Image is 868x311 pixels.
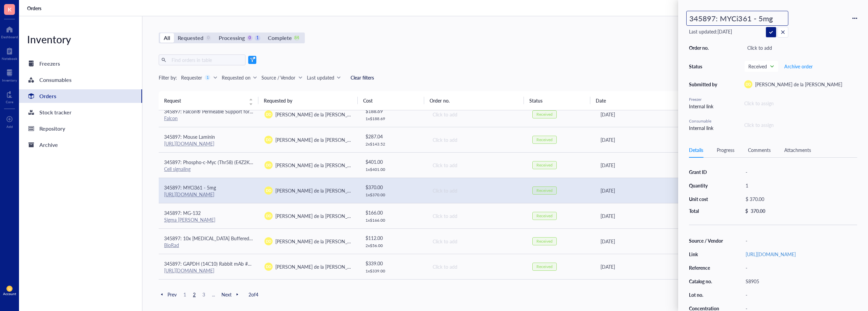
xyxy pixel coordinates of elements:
span: DD [266,137,271,142]
td: Click to add [427,152,527,178]
div: Click to add [433,136,521,143]
span: 2 of 4 [249,291,258,297]
span: [PERSON_NAME] de la [PERSON_NAME] [275,136,362,143]
div: 0 [247,35,253,41]
span: 345897: Falcon® Permeable Support for 12-well Plate with 8.0 µm Transparent PET Membrane, Sterile... [164,108,416,115]
div: Click to add [433,238,521,245]
a: Inventory [2,67,17,82]
td: Click to add [427,228,527,254]
span: DD [266,213,271,219]
span: [PERSON_NAME] de la [PERSON_NAME] [275,238,362,245]
div: $ 370.00 [366,183,421,191]
div: Inventory [2,78,17,82]
th: Request [159,91,258,110]
div: Complete [268,33,292,43]
span: DD [746,82,751,87]
span: DD [266,112,271,117]
div: Status [689,63,719,69]
div: Received [536,188,553,193]
span: [PERSON_NAME] de la [PERSON_NAME] [755,81,842,88]
div: [DATE] [600,136,722,143]
span: 3 [200,291,208,297]
div: Click to add [744,43,857,52]
a: Core [6,89,13,104]
span: Received [748,63,773,69]
div: Notebook [2,57,17,61]
a: Dashboard [1,24,18,39]
a: Orders [27,5,43,11]
th: Date [590,91,723,110]
span: 345897: MYCi361 - 5mg [164,184,216,191]
div: Repository [39,124,65,133]
div: [DATE] [600,187,722,194]
div: Received [536,239,553,244]
div: 0 [205,35,211,41]
button: Clear filters [345,72,379,83]
div: - [743,236,857,245]
div: All [164,33,170,43]
div: Unit cost [689,196,724,202]
div: 370.00 [751,208,765,214]
a: Consumables [19,73,142,87]
a: Cell signaling [164,165,191,172]
input: Find orders in table [169,55,243,65]
div: Click to add [433,212,521,220]
div: Grant ID [689,169,724,175]
div: Received [536,264,553,269]
th: Status [524,91,590,110]
a: Archive [19,138,142,152]
th: Cost [358,91,424,110]
span: Archive order [784,64,813,69]
div: Received [536,213,553,219]
div: 1 x $ 188.69 [366,116,421,121]
div: Requested [178,33,203,43]
span: 345897: Phospho-c-Myc (Thr58) (E4Z2K) Rabbit mAb #46650 [164,159,295,165]
div: Reference [689,265,724,271]
div: S8905 [743,276,857,286]
div: Click to add [433,263,521,270]
div: Received [536,112,553,117]
td: Click to add [427,254,527,279]
span: SJ [8,287,11,291]
div: Account [3,292,16,296]
span: 345897: Mouse Laminin [164,133,215,140]
div: Link [689,251,724,257]
span: 2 [190,291,198,297]
div: Click to add [433,187,521,194]
a: [URL][DOMAIN_NAME] [164,267,214,274]
a: Falcon [164,115,178,121]
div: Attachments [784,146,811,154]
div: [DATE] [600,212,722,220]
div: Freezers [39,59,60,68]
span: K [8,5,12,14]
div: Catalog no. [689,278,724,284]
td: Click to add [427,279,527,305]
div: [DATE] [600,161,722,169]
span: [PERSON_NAME] de la [PERSON_NAME] [275,111,362,118]
span: [PERSON_NAME] de la [PERSON_NAME] [275,263,362,270]
span: 345897: GAPDH (14C10) Rabbit mAb #2118 [164,260,259,267]
div: - [743,290,857,299]
span: 345897: 10x [MEDICAL_DATA] Buffered Saline (TBS) #1706435 [164,235,299,242]
a: Stock tracker [19,106,142,119]
span: [PERSON_NAME] de la [PERSON_NAME] [275,213,362,219]
div: 1 [255,35,260,41]
div: Lot no. [689,292,724,298]
div: 2 x $ 56.00 [366,243,421,248]
div: 1 x $ 339.00 [366,268,421,274]
span: Prev [159,291,177,297]
div: Received [536,137,553,142]
div: Quantity [689,182,724,188]
div: $ 166.00 [366,209,421,216]
div: Submitted by [689,81,719,87]
div: - [743,263,857,272]
a: BioRad [164,242,179,248]
div: $ 370.00 [743,194,854,204]
div: 1 [206,75,209,80]
div: Source / Vendor [261,74,295,81]
td: Click to add [427,102,527,127]
div: $ 339.00 [366,260,421,267]
span: [PERSON_NAME] de la [PERSON_NAME] [275,162,362,169]
span: 1 [181,291,189,297]
div: $ 188.69 [366,107,421,115]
